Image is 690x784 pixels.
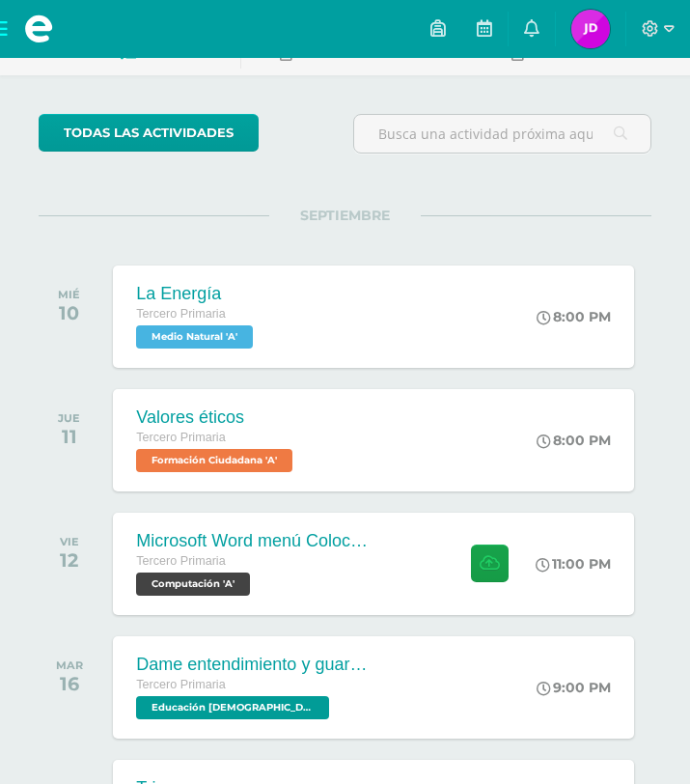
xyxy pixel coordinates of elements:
[58,411,80,425] div: JUE
[571,10,610,48] img: 42bce078149f84e43445356e46dcdc13.png
[269,207,421,224] span: SEPTIEMBRE
[136,431,225,444] span: Tercero Primaria
[136,554,225,568] span: Tercero Primaria
[136,449,292,472] span: Formación Ciudadana 'A'
[536,555,611,573] div: 11:00 PM
[136,655,368,675] div: Dame entendimiento y guardare tu palabra
[136,678,225,691] span: Tercero Primaria
[537,679,611,696] div: 9:00 PM
[136,307,225,321] span: Tercero Primaria
[136,531,368,551] div: Microsoft Word menú Colocación de márgenes
[60,535,79,548] div: VIE
[136,696,329,719] span: Educación Cristiana 'A'
[136,573,250,596] span: Computación 'A'
[39,114,259,152] a: todas las Actividades
[58,301,80,324] div: 10
[56,658,83,672] div: MAR
[354,115,651,153] input: Busca una actividad próxima aquí...
[136,284,258,304] div: La Energía
[58,425,80,448] div: 11
[136,325,253,349] span: Medio Natural 'A'
[136,407,297,428] div: Valores éticos
[537,308,611,325] div: 8:00 PM
[56,672,83,695] div: 16
[537,432,611,449] div: 8:00 PM
[58,288,80,301] div: MIÉ
[60,548,79,572] div: 12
